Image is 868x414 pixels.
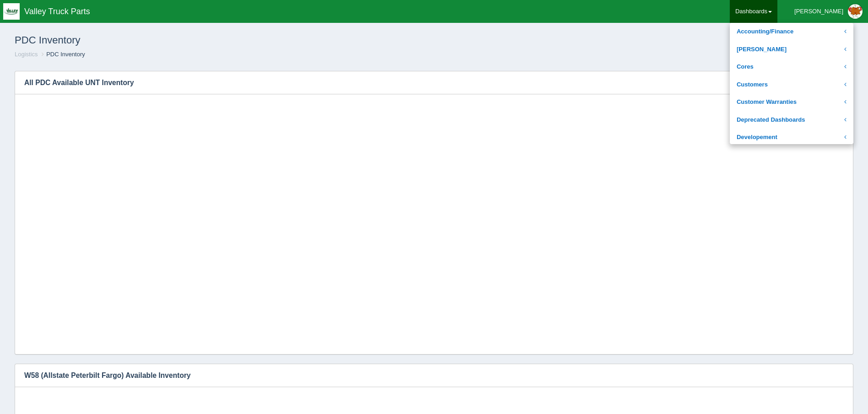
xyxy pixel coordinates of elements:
[15,51,38,58] a: Logistics
[794,2,843,21] div: [PERSON_NAME]
[730,23,853,41] a: Accounting/Finance
[848,4,863,19] img: Profile Picture
[730,41,853,59] a: [PERSON_NAME]
[15,71,839,94] h3: All PDC Available UNT Inventory
[15,364,839,387] h3: W58 (Allstate Peterbilt Fargo) Available Inventory
[730,93,853,111] a: Customer Warranties
[15,30,434,50] h1: PDC Inventory
[730,58,853,76] a: Cores
[730,76,853,94] a: Customers
[3,3,20,20] img: q1blfpkbivjhsugxdrfq.png
[730,111,853,129] a: Deprecated Dashboards
[730,129,853,146] a: Developement
[39,50,85,59] li: PDC Inventory
[24,7,90,16] span: Valley Truck Parts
